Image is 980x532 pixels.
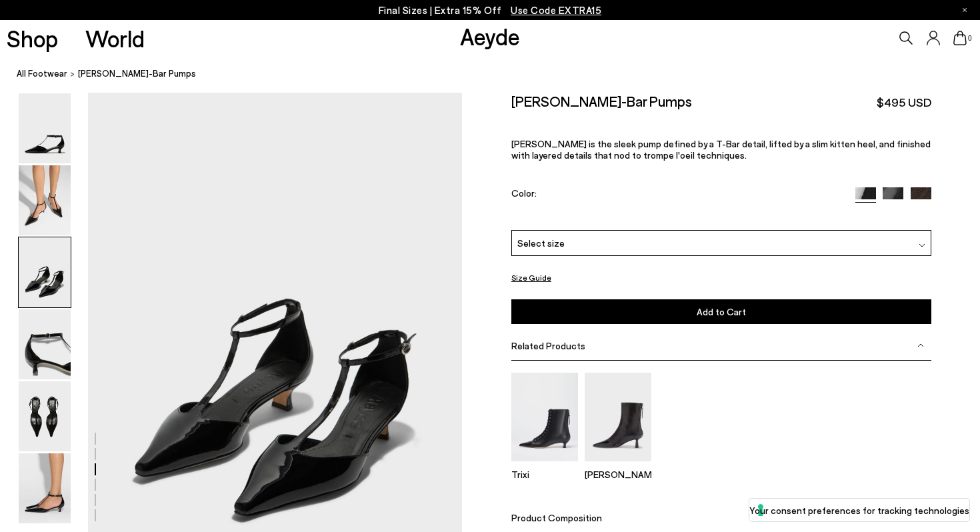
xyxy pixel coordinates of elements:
p: Final Sizes | Extra 15% Off [379,2,602,19]
img: Liz T-Bar Pumps - Image 1 [19,93,71,163]
button: Size Guide [511,269,551,286]
span: Select size [517,236,565,250]
img: Sila Dual-Toned Boots [585,373,651,461]
img: svg%3E [919,242,925,249]
a: World [85,27,145,50]
span: $495 USD [877,94,931,111]
label: Your consent preferences for tracking technologies [749,503,969,517]
div: Color: [511,187,842,203]
button: Your consent preferences for tracking technologies [749,499,969,521]
img: Liz T-Bar Pumps - Image 5 [19,381,71,451]
a: All Footwear [17,67,67,81]
span: Product Composition [511,512,602,523]
span: [PERSON_NAME]-Bar Pumps [78,67,196,81]
p: [PERSON_NAME] is the sleek pump defined by a T-Bar detail, lifted by a slim kitten heel, and fini... [511,138,931,161]
p: [PERSON_NAME] [585,469,651,480]
a: 0 [953,31,967,45]
a: Sila Dual-Toned Boots [PERSON_NAME] [585,452,651,480]
img: Liz T-Bar Pumps - Image 4 [19,309,71,379]
img: Liz T-Bar Pumps - Image 2 [19,165,71,235]
img: Liz T-Bar Pumps - Image 6 [19,453,71,523]
a: Trixi Lace-Up Boots Trixi [511,452,578,480]
span: 0 [967,35,973,42]
nav: breadcrumb [17,56,980,93]
h2: [PERSON_NAME]-Bar Pumps [511,93,692,109]
button: Add to Cart [511,299,931,324]
p: Trixi [511,469,578,480]
img: svg%3E [917,342,924,349]
a: Aeyde [460,22,520,50]
span: Navigate to /collections/ss25-final-sizes [511,4,601,16]
img: Trixi Lace-Up Boots [511,373,578,461]
a: Shop [7,27,58,50]
span: Related Products [511,340,585,351]
span: Add to Cart [697,306,746,317]
img: Liz T-Bar Pumps - Image 3 [19,237,71,307]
